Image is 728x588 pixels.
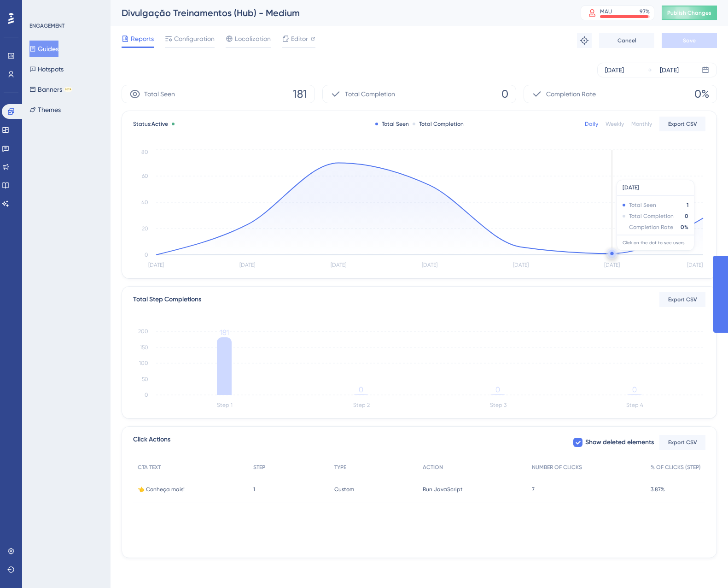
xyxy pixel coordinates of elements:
tspan: 60 [142,173,148,179]
span: 0 [501,87,508,101]
span: Editor [291,33,308,44]
button: Save [662,33,717,48]
span: Export CSV [668,120,697,128]
span: Export CSV [668,296,697,303]
span: % OF CLICKS (STEP) [651,464,701,471]
tspan: 40 [141,199,148,206]
span: Click Actions [133,434,170,451]
button: Guides [29,41,58,57]
span: 👈 Conheça mais! [138,486,185,493]
tspan: [DATE] [148,262,164,268]
button: BannersBETA [29,81,72,98]
tspan: 50 [142,376,148,382]
span: Custom [334,486,354,493]
tspan: 0 [495,385,500,394]
tspan: 0 [145,252,148,258]
span: Reports [131,33,154,44]
tspan: 150 [140,344,148,351]
button: Export CSV [659,435,705,450]
tspan: [DATE] [331,262,346,268]
span: 3.87% [651,486,665,493]
div: Monthly [631,120,652,128]
div: BETA [64,87,72,92]
span: CTA TEXT [138,464,161,471]
div: Total Step Completions [133,294,201,305]
span: TYPE [334,464,346,471]
span: Show deleted elements [585,437,654,448]
tspan: Step 4 [626,402,643,408]
span: Status: [133,120,168,128]
button: Export CSV [659,292,705,307]
tspan: [DATE] [604,262,620,268]
span: Cancel [617,37,636,44]
tspan: [DATE] [513,262,529,268]
span: Export CSV [668,439,697,446]
iframe: UserGuiding AI Assistant Launcher [689,552,717,579]
div: Weekly [606,120,624,128]
span: Total Completion [345,88,395,100]
div: 97 % [640,8,650,15]
span: Completion Rate [546,88,596,100]
span: 181 [293,87,307,101]
span: STEP [253,464,265,471]
tspan: 181 [220,328,229,337]
tspan: 200 [138,328,148,335]
div: Total Seen [375,120,409,128]
tspan: 0 [632,385,637,394]
span: Save [683,37,696,44]
div: [DATE] [660,65,679,76]
span: NUMBER OF CLICKS [532,464,582,471]
span: Run JavaScript [423,486,463,493]
span: Active [151,121,168,127]
tspan: 20 [142,225,148,232]
span: ACTION [423,464,443,471]
tspan: Step 1 [217,402,233,408]
span: Publish Changes [667,9,711,17]
tspan: Step 2 [353,402,370,408]
div: Divulgação Treinamentos (Hub) - Medium [122,6,558,19]
div: [DATE] [605,65,624,76]
tspan: [DATE] [422,262,437,268]
div: MAU [600,8,612,15]
span: 0% [694,87,709,101]
span: 1 [253,486,255,493]
button: Publish Changes [662,6,717,20]
span: 7 [532,486,535,493]
button: Hotspots [29,61,64,77]
span: Configuration [174,33,215,44]
tspan: [DATE] [687,262,703,268]
button: Export CSV [659,117,705,131]
tspan: 80 [141,149,148,155]
button: Themes [29,101,61,118]
tspan: 0 [145,392,148,398]
div: Total Completion [413,120,464,128]
span: Total Seen [144,88,175,100]
div: ENGAGEMENT [29,22,64,29]
span: Localization [235,33,271,44]
tspan: 0 [359,385,363,394]
tspan: 100 [139,360,148,366]
div: Daily [585,120,598,128]
button: Cancel [599,33,654,48]
tspan: [DATE] [239,262,255,268]
tspan: Step 3 [490,402,507,408]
